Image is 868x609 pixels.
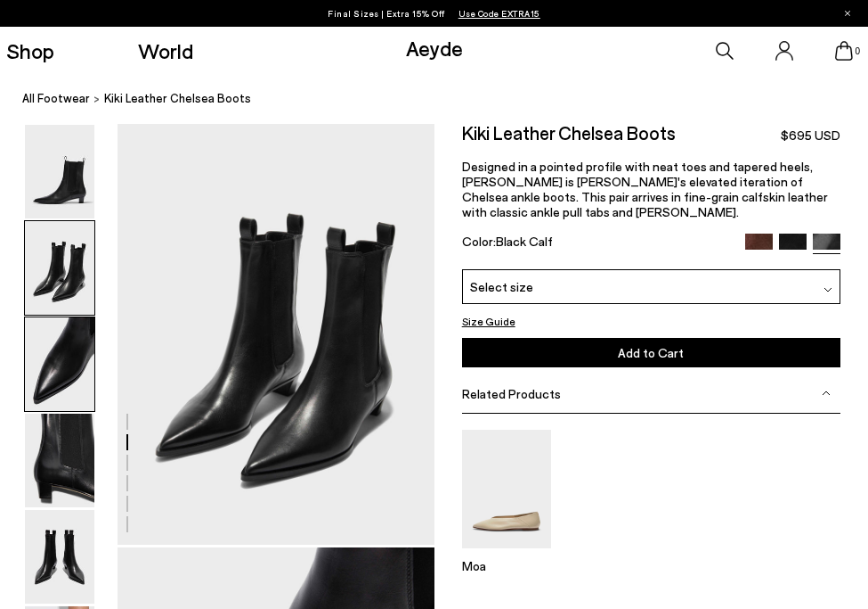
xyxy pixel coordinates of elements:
[823,285,832,294] img: svg%3E
[25,414,94,507] img: Kiki Leather Chelsea Boots - Image 4
[22,89,90,108] a: All Footwear
[462,536,551,573] a: Moa Pointed-Toe Flats Moa
[25,221,94,315] img: Kiki Leather Chelsea Boots - Image 2
[462,234,734,254] div: Color:
[458,8,540,19] span: Navigate to /collections/ss25-final-sizes
[25,510,94,604] img: Kiki Leather Chelsea Boots - Image 5
[406,35,463,61] a: Aeyde
[470,276,533,295] span: Select size
[462,338,840,367] button: Add to Cart
[462,429,551,547] img: Moa Pointed-Toe Flats
[462,385,561,400] span: Related Products
[138,40,193,62] a: World
[25,125,94,218] img: Kiki Leather Chelsea Boots - Image 1
[462,312,515,330] button: Size Guide
[462,558,551,573] p: Moa
[104,89,251,108] span: Kiki Leather Chelsea Boots
[822,389,831,398] img: svg%3E
[328,4,540,22] p: Final Sizes | Extra 15% Off
[462,124,676,142] h2: Kiki Leather Chelsea Boots
[25,317,94,411] img: Kiki Leather Chelsea Boots - Image 3
[835,41,853,61] a: 0
[496,234,553,249] span: Black Calf
[853,46,862,56] span: 0
[618,345,684,360] span: Add to Cart
[22,75,868,124] nav: breadcrumb
[781,127,840,144] span: $695 USD
[6,40,54,62] a: Shop
[462,159,828,219] span: Designed in a pointed profile with neat toes and tapered heels, [PERSON_NAME] is [PERSON_NAME]'s ...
